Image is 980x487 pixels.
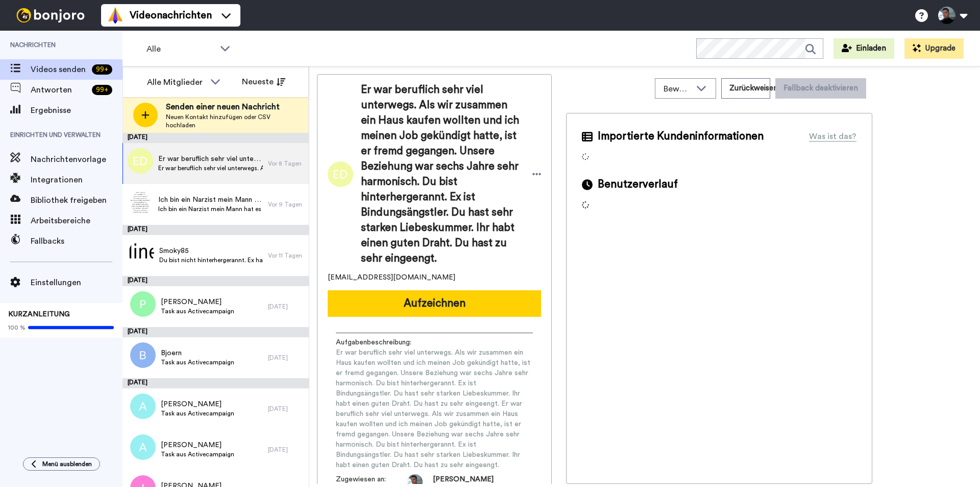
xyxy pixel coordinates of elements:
[268,447,288,453] font: [DATE]
[783,84,858,92] font: Fallback deaktivieren
[336,476,386,483] font: Zugewiesen an:
[104,86,108,94] font: +
[128,189,153,215] img: 7ffee938-68f2-4613-a695-30c85e45ae1a.jpg
[96,66,104,73] font: 99
[31,196,107,204] font: Bibliothek freigeben
[809,130,856,143] div: Was ist das?
[328,290,541,317] button: Aufzeichnen
[361,84,519,264] font: Er war beruflich sehr viel unterwegs. Als wir zusammen ein Haus kaufen wollten und ich meinen Job...
[31,217,90,225] font: Arbeitsbereiche
[8,324,26,331] font: 100 %
[161,359,234,365] font: Task aus Activecampaign
[130,342,156,368] img: b.png
[809,132,856,141] font: Was ist das?
[775,78,866,99] button: Fallback deaktivieren
[104,66,108,73] font: +
[107,7,124,24] img: vm-color.svg
[834,38,894,59] button: Einladen
[161,298,222,306] font: [PERSON_NAME]
[159,247,189,254] font: Smoky85
[328,161,353,187] img: Bild von Er war beruflich sehr viel unterwegs. Als wir zusammen ein Haus kaufen wollten und ich m...
[268,252,302,259] font: Vor 11 Tagen
[130,393,156,419] img: a.png
[31,279,81,287] font: Einstellungen
[31,65,86,74] font: Videos senden
[31,176,83,184] font: Integrationen
[96,86,104,94] font: 99
[8,311,70,318] font: KURZANLEITUNG
[242,78,274,86] font: Neueste
[268,201,302,207] font: Vor 9 Tagen
[166,103,280,111] font: Senden einer neuen Nachricht
[130,291,156,317] img: p.png
[166,114,271,128] font: Neuen Kontakt hinzufügen oder CSV hochladen
[268,406,288,412] font: [DATE]
[12,8,89,22] img: bj-logo-header-white.svg
[721,78,770,99] button: Zurückweisen
[664,85,698,93] font: Bewegen
[904,38,964,59] button: Upgrade
[268,160,302,167] font: Vor 8 Tagen
[31,86,72,94] font: Antworten
[268,355,288,361] font: [DATE]
[31,106,71,114] font: Ergebnisse
[42,461,92,467] font: Menü ausblenden
[336,349,530,469] font: Er war beruflich sehr viel unterwegs. Als wir zusammen ein Haus kaufen wollten und ich meinen Job...
[161,410,234,416] font: Task aus Activecampaign
[130,10,212,20] font: Videonachrichten
[128,379,148,385] font: [DATE]
[161,401,222,408] font: [PERSON_NAME]
[31,155,106,164] font: Nachrichtenvorlage
[128,148,153,174] img: ed.png
[336,339,410,346] font: Aufgabenbeschreibung
[128,134,148,140] font: [DATE]
[10,42,56,48] font: Nachrichten
[128,226,148,232] font: [DATE]
[23,457,100,471] button: Menü ausblenden
[161,308,234,314] font: Task aus Activecampaign
[159,257,470,263] font: Du bist nicht hinterhergerannt. Ex hat bereits eine neue Beziehung. .... Kontakt muss immer von d...
[147,78,203,86] font: Alle Mitglieder
[146,45,161,53] font: Alle
[234,72,293,92] button: Neueste
[268,304,288,310] font: [DATE]
[130,434,156,460] img: a.png
[925,44,955,52] font: Upgrade
[128,277,148,283] font: [DATE]
[433,476,494,483] font: [PERSON_NAME]
[404,298,465,309] font: Aufzeichnen
[598,179,678,190] font: Benutzerverlauf
[856,44,886,52] font: Einladen
[31,237,64,245] font: Fallbacks
[161,350,182,357] font: Bjoern
[410,339,411,346] font: :
[10,132,101,138] font: Einrichten und Verwalten
[598,131,764,142] font: Importierte Kundeninformationen
[328,274,455,281] font: [EMAIL_ADDRESS][DOMAIN_NAME]
[129,240,154,266] img: 6600c1fb-6cfd-4468-977c-d6cb75114479.png
[128,328,148,334] font: [DATE]
[729,84,778,92] font: Zurückweisen
[161,451,234,457] font: Task aus Activecampaign
[161,442,222,449] font: [PERSON_NAME]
